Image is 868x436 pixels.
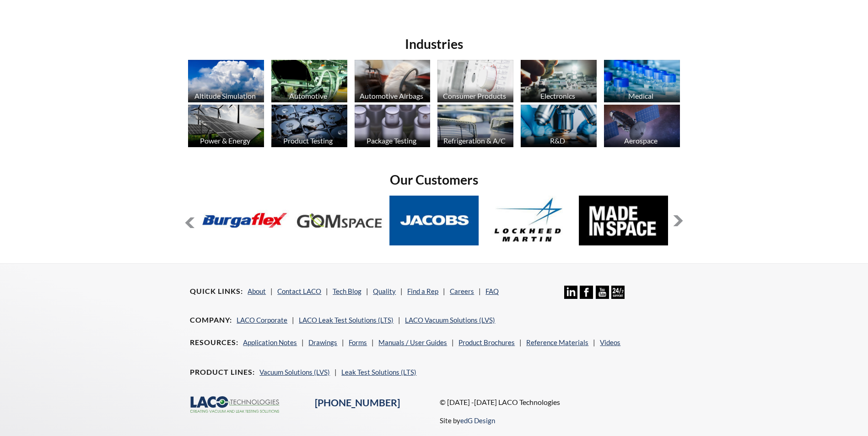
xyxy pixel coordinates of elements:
[190,315,232,325] h4: Company
[188,60,264,102] img: industry_AltitudeSim_670x376.jpg
[484,196,573,245] img: Lockheed-Martin.jpg
[353,91,430,100] div: Automotive Airbags
[521,60,597,105] a: Electronics
[188,105,264,147] img: industry_Power-2_670x376.jpg
[440,396,678,408] p: © [DATE] -[DATE] LACO Technologies
[611,286,625,299] img: 24/7 Support Icon
[603,91,679,100] div: Medical
[200,196,289,245] img: Burgaflex.jpg
[604,60,680,105] a: Medical
[355,105,431,147] img: industry_Package_670x376.jpg
[237,316,287,324] a: LACO Corporate
[355,105,431,149] a: Package Testing
[270,91,346,100] div: Automotive
[355,60,431,105] a: Automotive Airbags
[437,60,513,105] a: Consumer Products
[604,105,680,149] a: Aerospace
[389,196,479,245] img: Jacobs.jpg
[190,367,255,377] h4: Product Lines
[579,196,668,245] img: MadeInSpace.jpg
[437,60,513,102] img: industry_Consumer_670x376.jpg
[341,368,416,376] a: Leak Test Solutions (LTS)
[521,105,597,147] img: industry_R_D_670x376.jpg
[187,91,263,100] div: Altitude Simulation
[270,136,346,145] div: Product Testing
[521,105,597,149] a: R&D
[243,338,297,346] a: Application Notes
[526,338,588,346] a: Reference Materials
[259,368,330,376] a: Vacuum Solutions (LVS)
[611,292,625,300] a: 24/7 Support
[519,91,596,100] div: Electronics
[315,397,400,409] a: [PHONE_NUMBER]
[460,416,495,425] a: edG Design
[604,60,680,102] img: industry_Medical_670x376.jpg
[437,105,513,147] img: industry_HVAC_670x376.jpg
[187,136,263,145] div: Power & Energy
[248,287,266,295] a: About
[604,105,680,147] img: Artboard_1.jpg
[603,136,679,145] div: Aerospace
[333,287,361,295] a: Tech Blog
[436,91,512,100] div: Consumer Products
[440,415,495,426] p: Site by
[407,287,438,295] a: Find a Rep
[458,338,515,346] a: Product Brochures
[190,287,243,296] h4: Quick Links
[436,136,512,145] div: Refrigeration & A/C
[184,36,683,53] h2: Industries
[188,60,264,105] a: Altitude Simulation
[450,287,474,295] a: Careers
[600,338,620,346] a: Videos
[271,60,347,102] img: industry_Automotive_670x376.jpg
[405,316,495,324] a: LACO Vacuum Solutions (LVS)
[188,105,264,149] a: Power & Energy
[373,287,396,295] a: Quality
[295,196,384,245] img: GOM-Space.jpg
[355,60,431,102] img: industry_Auto-Airbag_670x376.jpg
[378,338,447,346] a: Manuals / User Guides
[521,60,597,102] img: industry_Electronics_670x376.jpg
[271,105,347,147] img: industry_ProductTesting_670x376.jpg
[437,105,513,149] a: Refrigeration & A/C
[271,60,347,105] a: Automotive
[299,316,394,324] a: LACO Leak Test Solutions (LTS)
[349,338,367,346] a: Forms
[277,287,321,295] a: Contact LACO
[271,105,347,149] a: Product Testing
[353,136,430,145] div: Package Testing
[184,171,683,188] h2: Our Customers
[308,338,337,346] a: Drawings
[485,287,499,295] a: FAQ
[519,136,596,145] div: R&D
[190,338,238,347] h4: Resources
